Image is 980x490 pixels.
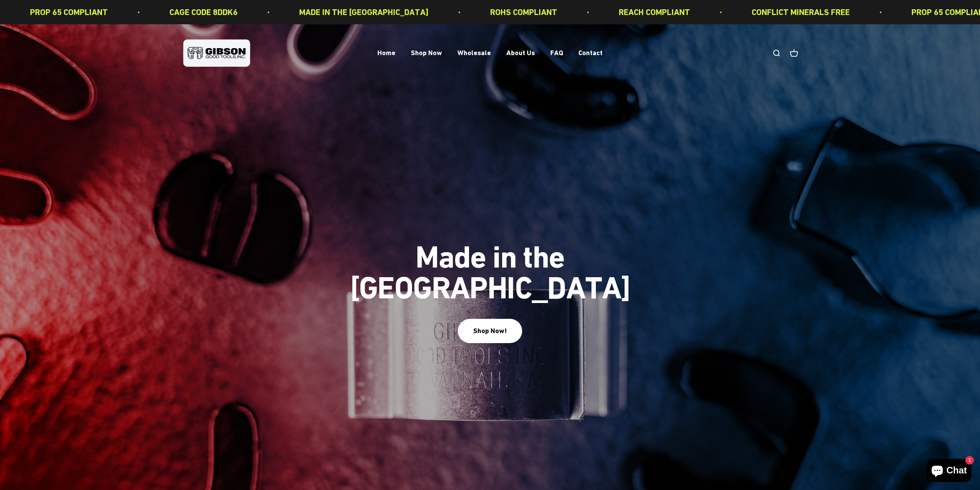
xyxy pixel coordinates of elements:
a: FAQ [550,49,563,57]
div: Shop Now! [473,325,507,337]
p: PROP 65 COMPLIANT [24,5,102,19]
p: ROHS COMPLIANT [484,5,551,19]
inbox-online-store-chat: Shopify online store chat [925,459,974,484]
a: Home [377,49,395,57]
p: CAGE CODE 8DDK6 [163,5,231,19]
split-lines: Made in the [GEOGRAPHIC_DATA] [340,270,640,306]
p: CONFLICT MINERALS FREE [745,5,844,19]
p: MADE IN THE [GEOGRAPHIC_DATA] [293,5,422,19]
button: Shop Now! [458,319,522,343]
a: Shop Now [411,49,442,57]
p: REACH COMPLIANT [613,5,684,19]
a: Wholesale [457,49,491,57]
a: Contact [578,49,603,57]
a: About Us [506,49,535,57]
